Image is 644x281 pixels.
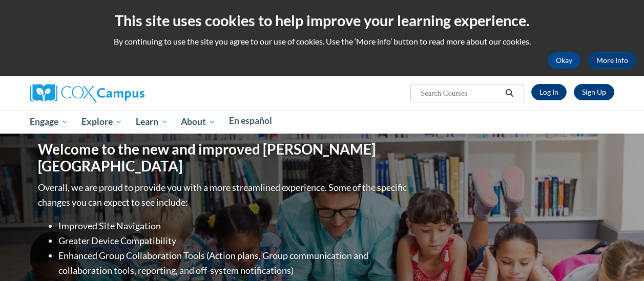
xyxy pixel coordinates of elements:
h2: This site uses cookies to help improve your learning experience. [8,10,636,31]
span: Explore [81,116,122,128]
button: Search [502,87,517,99]
span: Learn [136,116,168,128]
a: Log In [531,84,567,100]
span: About [181,116,216,128]
li: Improved Site Navigation [58,219,409,233]
li: Enhanced Group Collaboration Tools (Action plans, Group communication and collaboration tools, re... [58,248,409,278]
input: Search Courses [420,87,502,99]
p: Overall, we are proud to provide you with a more streamlined experience. Some of the specific cha... [38,180,409,210]
span: Engage [30,116,68,128]
a: Cox Campus [30,88,144,97]
img: Cox Campus [30,84,144,102]
a: Engage [24,110,75,134]
li: Greater Device Compatibility [58,233,409,248]
a: More Info [588,52,636,69]
button: Okay [548,52,580,69]
a: Register [574,84,614,100]
p: By continuing to use the site you agree to our use of cookies. Use the ‘More info’ button to read... [8,36,636,47]
a: About [174,110,222,134]
h1: Welcome to the new and improved [PERSON_NAME][GEOGRAPHIC_DATA] [38,141,409,175]
div: Main menu [23,110,622,134]
a: En español [222,110,279,132]
a: Learn [129,110,175,134]
a: Explore [75,110,129,134]
span: En español [229,115,272,126]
